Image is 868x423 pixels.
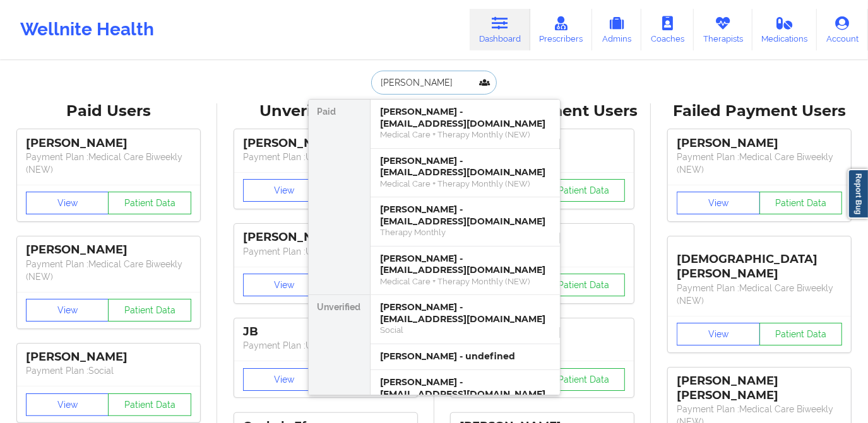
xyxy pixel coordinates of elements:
p: Payment Plan : Unmatched Plan [243,245,408,258]
button: View [677,192,760,214]
p: Payment Plan : Medical Care Biweekly (NEW) [677,151,842,176]
div: [PERSON_NAME] [677,136,842,151]
div: [PERSON_NAME] [26,350,191,364]
div: Unverified Users [226,101,425,121]
div: Medical Care + Therapy Monthly (NEW) [381,129,550,140]
a: Account [817,9,868,50]
button: View [243,368,326,391]
div: [PERSON_NAME] [243,230,408,245]
p: Payment Plan : Unmatched Plan [243,151,408,163]
div: [PERSON_NAME] - [EMAIL_ADDRESS][DOMAIN_NAME] [381,106,550,129]
div: [PERSON_NAME] [PERSON_NAME] [677,374,842,403]
div: [PERSON_NAME] [26,136,191,151]
button: View [26,393,109,416]
button: Patient Data [542,368,626,391]
a: Admins [592,9,641,50]
p: Payment Plan : Medical Care Biweekly (NEW) [26,151,191,176]
div: Failed Payment Users [660,101,859,121]
button: Patient Data [108,299,191,322]
div: [DEMOGRAPHIC_DATA][PERSON_NAME] [677,243,842,281]
a: Prescribers [530,9,593,50]
div: Social [381,325,550,335]
p: Payment Plan : Medical Care Biweekly (NEW) [677,282,842,307]
a: Coaches [641,9,694,50]
button: Patient Data [108,393,191,416]
div: [PERSON_NAME] - [EMAIL_ADDRESS][DOMAIN_NAME] [381,204,550,227]
p: Payment Plan : Unmatched Plan [243,339,408,352]
button: Patient Data [108,192,191,214]
button: View [243,179,326,202]
button: Patient Data [542,274,626,296]
a: Medications [752,9,817,50]
p: Payment Plan : Medical Care Biweekly (NEW) [26,258,191,283]
button: Patient Data [542,179,626,202]
div: [PERSON_NAME] - undefined [381,351,550,362]
a: Dashboard [470,9,530,50]
div: [PERSON_NAME] - [EMAIL_ADDRESS][DOMAIN_NAME] [381,301,550,325]
div: Paid [309,100,370,295]
div: JB [243,325,408,339]
div: Therapy Monthly [381,227,550,238]
button: Patient Data [759,192,843,214]
div: [PERSON_NAME] - [EMAIL_ADDRESS][DOMAIN_NAME] [381,155,550,178]
a: Therapists [694,9,752,50]
button: View [26,299,109,322]
div: [PERSON_NAME] - [EMAIL_ADDRESS][DOMAIN_NAME] [381,253,550,276]
div: [PERSON_NAME] [243,136,408,151]
div: Medical Care + Therapy Monthly (NEW) [381,178,550,189]
div: [PERSON_NAME] - [EMAIL_ADDRESS][DOMAIN_NAME] [381,376,550,400]
p: Payment Plan : Social [26,364,191,377]
button: View [243,274,326,296]
div: Paid Users [9,101,208,121]
button: View [26,192,109,214]
button: Patient Data [759,323,843,345]
div: Medical Care + Therapy Monthly (NEW) [381,276,550,287]
button: View [677,323,760,345]
div: [PERSON_NAME] [26,243,191,257]
a: Report Bug [848,169,868,219]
